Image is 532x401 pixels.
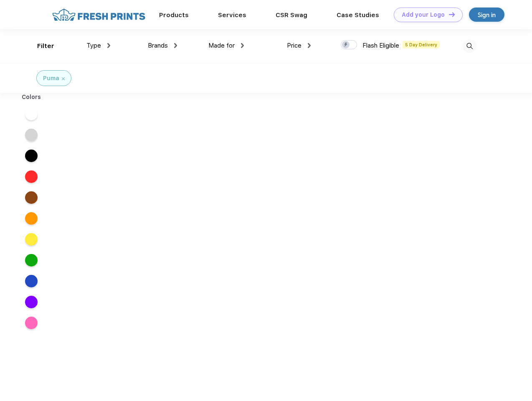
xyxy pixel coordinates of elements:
[402,11,445,18] div: Add your Logo
[208,42,235,49] span: Made for
[86,42,101,49] span: Type
[449,12,455,17] img: DT
[107,43,110,48] img: dropdown.png
[463,39,476,53] img: desktop_search.svg
[308,43,311,48] img: dropdown.png
[148,42,168,49] span: Brands
[50,8,148,22] img: fo%20logo%202.webp
[218,11,246,19] a: Services
[174,43,177,48] img: dropdown.png
[241,43,244,48] img: dropdown.png
[478,10,496,20] div: Sign in
[15,93,48,102] div: Colors
[403,41,440,48] span: 5 Day Delivery
[62,77,65,80] img: filter_cancel.svg
[159,11,189,19] a: Products
[43,74,59,83] div: Puma
[469,8,504,22] a: Sign in
[287,42,301,49] span: Price
[37,41,54,51] div: Filter
[276,11,307,19] a: CSR Swag
[362,42,399,49] span: Flash Eligible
